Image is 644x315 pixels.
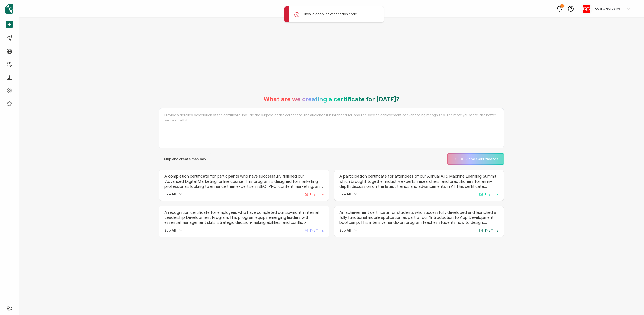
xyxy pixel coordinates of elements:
p: An achievement certificate for students who successfully developed and launched a fully functiona... [339,210,499,225]
h1: What are we creating a certificate for [DATE]? [264,96,399,103]
span: See All [164,228,176,233]
div: 1 [560,4,564,8]
span: Try This [484,228,499,233]
span: Try This [484,192,499,196]
img: sertifier-logomark-colored.svg [5,4,13,14]
button: Skip and create manually [159,153,211,165]
span: See All [339,228,351,233]
p: A completion certificate for participants who have successfully finished our ‘Advanced Digital Ma... [164,174,324,189]
p: A participation certificate for attendees of our Annual AI & Machine Learning Summit, which broug... [339,174,499,189]
span: Skip and create manually [164,157,206,161]
h5: Quality Gurus Inc. [595,7,621,10]
span: See All [339,192,351,196]
p: Invalid account verification code. [304,11,358,17]
img: 91216a10-9783-40e9-bcd1-84595e326451.jpg [583,5,590,13]
p: A recognition certificate for employees who have completed our six-month internal Leadership Deve... [164,210,324,225]
span: See All [164,192,176,196]
span: Try This [309,228,324,233]
span: Try This [309,192,324,196]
